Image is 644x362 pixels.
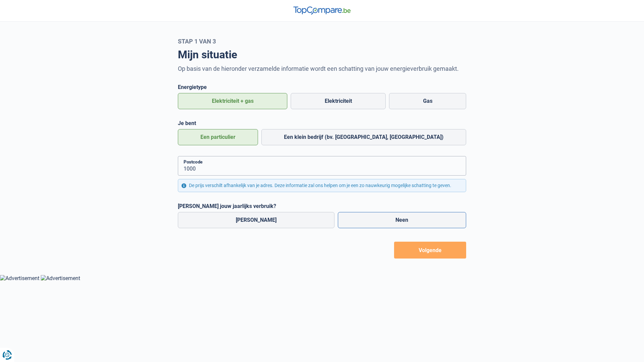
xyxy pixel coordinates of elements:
img: TopCompare.be [293,6,351,14]
input: 1000 [178,156,466,176]
div: De prijs verschilt afhankelijk van je adres. Deze informatie zal ons helpen om je een zo nauwkeur... [178,179,466,192]
img: Advertisement [41,275,80,281]
label: Elektriciteit [291,93,386,109]
button: Volgende [394,242,466,259]
label: Neen [338,212,466,228]
label: Een klein bedrijf (bv. [GEOGRAPHIC_DATA], [GEOGRAPHIC_DATA]) [261,129,466,145]
label: Elektriciteit + gas [178,93,287,109]
p: Op basis van de hieronder verzamelde informatie wordt een schatting van jouw energieverbruik gema... [178,64,466,73]
legend: [PERSON_NAME] jouw jaarlijks verbruik? [178,203,466,209]
div: Stap 1 van 3 [178,38,466,45]
label: Een particulier [178,129,258,145]
label: [PERSON_NAME] [178,212,334,228]
legend: Energietype [178,84,466,90]
legend: Je bent [178,120,466,126]
label: Gas [389,93,466,109]
h1: Mijn situatie [178,48,466,61]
